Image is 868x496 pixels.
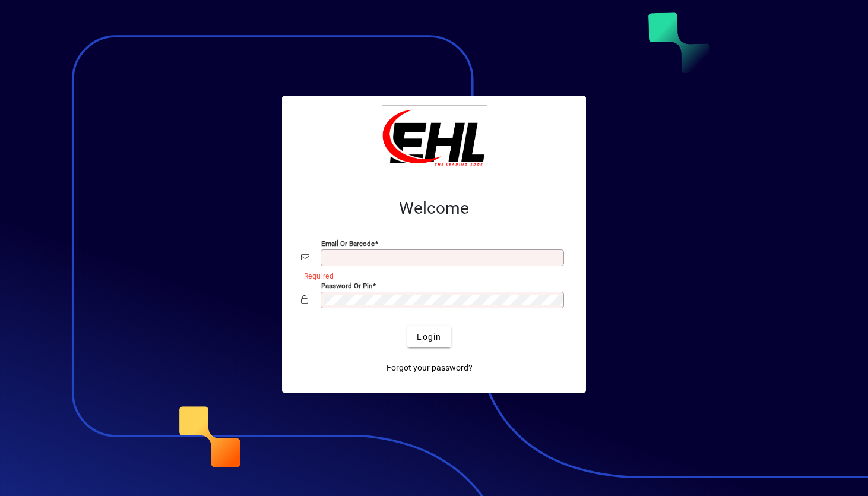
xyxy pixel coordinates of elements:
[387,362,473,374] span: Forgot your password?
[321,282,372,290] mat-label: Password or Pin
[417,331,441,343] span: Login
[304,269,557,282] mat-error: Required
[301,198,567,219] h2: Welcome
[407,326,451,347] button: Login
[382,357,477,378] a: Forgot your password?
[321,239,375,248] mat-label: Email or Barcode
